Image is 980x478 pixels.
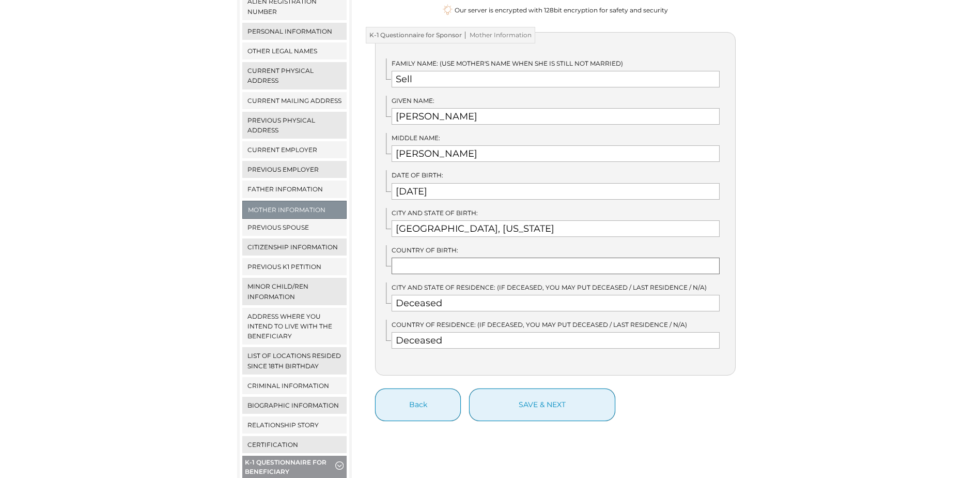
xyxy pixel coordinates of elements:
[242,377,347,394] a: Criminal Information
[242,436,347,453] a: Certification
[242,238,347,256] a: Citizenship Information
[392,97,434,104] span: Given Name:
[242,141,347,158] a: Current Employer
[242,278,347,305] a: Minor Child/ren Information
[392,134,440,142] span: Middle Name:
[242,62,347,89] a: Current Physical Address
[242,23,347,40] a: Personal Information
[242,181,347,198] a: Father Information
[462,32,532,39] span: Mother Information
[242,416,347,434] a: Relationship Story
[469,389,615,421] button: save & next
[392,321,687,328] span: Country of Residence: (IF deceased, you may put deceased / last residence / n/a)
[392,246,458,254] span: Country of Birth:
[242,42,347,59] a: Other Legal Names
[242,397,347,414] a: Biographic Information
[242,161,347,178] a: Previous Employer
[392,59,623,67] span: Family Name: (Use mother's name when she is still not married)
[242,347,347,374] a: List of locations resided since 18th birthday
[243,201,347,218] a: Mother Information
[455,5,668,15] span: Our server is encrypted with 128bit encryption for safety and security
[375,389,461,421] button: Back
[392,209,478,217] span: City and State of Birth:
[242,219,347,236] a: Previous Spouse
[242,258,347,275] a: Previous K1 Petition
[242,92,347,109] a: Current Mailing Address
[366,27,535,43] h3: K-1 Questionnaire for Sponsor
[392,283,707,291] span: City and State of Residence: (IF deceased, you may put deceased / last residence / n/a)
[392,171,443,179] span: Date of Birth:
[242,112,347,139] a: Previous Physical Address
[242,308,347,345] a: Address where you intend to live with the beneficiary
